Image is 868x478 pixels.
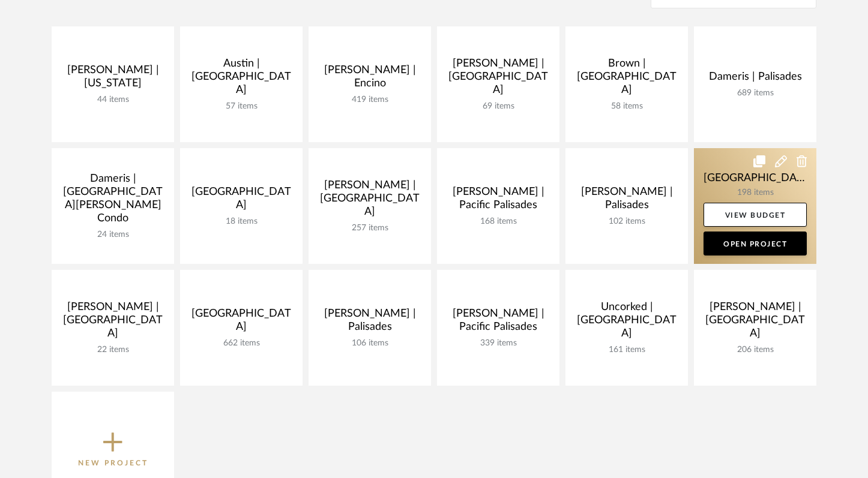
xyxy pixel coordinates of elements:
div: 22 items [61,345,164,355]
div: [GEOGRAPHIC_DATA] [190,307,293,338]
div: Uncorked | [GEOGRAPHIC_DATA] [575,300,678,345]
div: 18 items [190,217,293,227]
div: 44 items [61,95,164,105]
div: Dameris | [GEOGRAPHIC_DATA][PERSON_NAME] Condo [61,172,164,230]
div: 102 items [575,217,678,227]
div: 168 items [447,217,550,227]
div: 206 items [704,345,807,355]
div: 58 items [575,101,678,112]
div: Brown | [GEOGRAPHIC_DATA] [575,57,678,101]
div: [PERSON_NAME] | [GEOGRAPHIC_DATA] [704,300,807,345]
div: Austin | [GEOGRAPHIC_DATA] [190,57,293,101]
div: [PERSON_NAME] | Palisades [318,307,421,338]
div: 662 items [190,338,293,348]
a: Open Project [704,232,807,255]
div: 689 items [704,88,807,98]
div: 69 items [447,101,550,112]
div: [PERSON_NAME] | [GEOGRAPHIC_DATA] [447,57,550,101]
div: 419 items [318,95,421,105]
div: 57 items [190,101,293,112]
div: [PERSON_NAME] | Pacific Palisades [447,307,550,338]
div: [PERSON_NAME] | [GEOGRAPHIC_DATA] [61,300,164,345]
div: 161 items [575,345,678,355]
div: Dameris | Palisades [704,70,807,88]
div: [PERSON_NAME] | Palisades [575,185,678,217]
div: [PERSON_NAME] | Pacific Palisades [447,185,550,217]
div: [GEOGRAPHIC_DATA] [190,185,293,217]
a: View Budget [704,203,807,227]
div: [PERSON_NAME] | [GEOGRAPHIC_DATA] [318,179,421,223]
div: [PERSON_NAME] | [US_STATE] [61,64,164,95]
div: 339 items [447,338,550,348]
div: 257 items [318,223,421,233]
div: 106 items [318,338,421,348]
div: [PERSON_NAME] | Encino [318,64,421,95]
p: New Project [78,457,148,469]
div: 24 items [61,230,164,240]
